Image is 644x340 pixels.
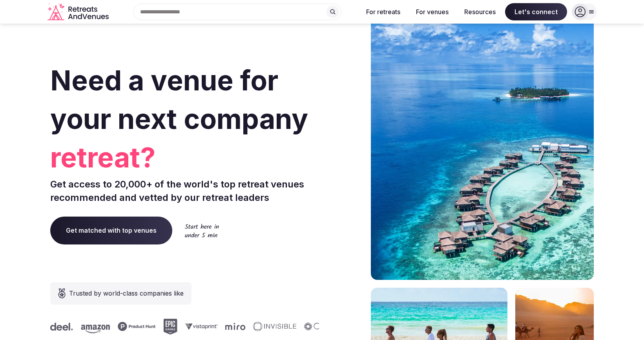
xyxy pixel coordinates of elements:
svg: Vistaprint company logo [152,323,184,330]
button: For venues [410,3,455,20]
img: Start here in under 5 min [185,224,219,237]
span: retreat? [50,138,319,177]
svg: Retreats and Venues company logo [47,3,110,21]
svg: Deel company logo [307,323,330,331]
span: Trusted by world-class companies like [69,289,184,298]
a: Visit the homepage [47,3,110,21]
span: Let's connect [505,3,567,20]
button: For retreats [360,3,407,20]
button: Resources [458,3,502,20]
svg: Miro company logo [192,323,212,330]
svg: Invisible company logo [220,322,263,331]
p: Get access to 20,000+ of the world's top retreat venues recommended and vetted by our retreat lea... [50,178,319,204]
a: Get matched with top venues [50,217,172,244]
svg: Epic Games company logo [130,319,144,334]
span: Need a venue for your next company [50,64,308,136]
